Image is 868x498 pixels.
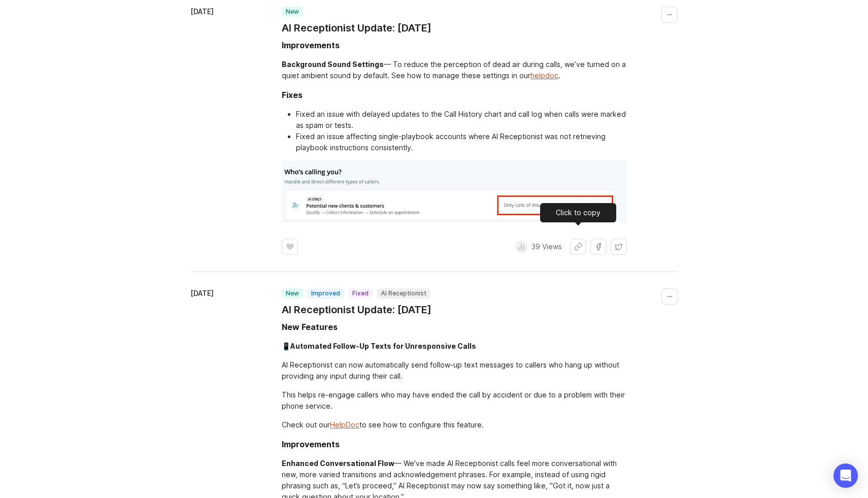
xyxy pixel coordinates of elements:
[611,239,627,255] button: Share on X
[282,59,627,81] div: — To reduce the perception of dead air during calls, we’ve turned on a quiet ambient sound by def...
[661,288,678,305] button: Collapse changelog entry
[540,203,616,222] div: Click to copy
[530,71,558,80] a: helpdoc
[282,39,340,51] div: Improvements
[352,289,369,297] p: fixed
[286,8,299,16] p: new
[290,342,476,350] div: Automated Follow-Up Texts for Unresponsive Calls
[282,60,384,69] div: Background Sound Settings
[282,341,627,352] div: 📱
[282,459,394,468] div: Enhanced Conversational Flow
[282,419,627,430] div: Check out our to see how to configure this feature.
[282,303,431,317] a: AI Receptionist Update: [DATE]
[282,438,340,450] div: Improvements
[661,7,678,23] button: Collapse changelog entry
[296,131,627,153] li: Fixed an issue affecting single-playbook accounts where AI Receptionist was not retrieving playbo...
[286,289,299,297] p: new
[590,239,607,255] button: Share on Facebook
[570,239,586,255] button: Share link
[381,289,426,297] p: AI Receptionist
[282,161,627,222] img: Image 9-11-25 at 3
[282,359,627,382] div: AI Receptionist can now automatically send follow-up text messages to callers who hang up without...
[282,21,431,35] a: AI Receptionist Update: [DATE]
[311,289,340,297] p: improved
[296,109,627,131] li: Fixed an issue with delayed updates to the Call History chart and call log when calls were marked...
[190,7,214,16] time: [DATE]
[282,389,627,412] div: This helps re-engage callers who may have ended the call by accident or due to a problem with the...
[282,321,338,333] div: New Features
[531,242,562,252] p: 39 Views
[330,420,359,429] a: HelpDoc
[833,463,858,488] div: Open Intercom Messenger
[190,289,214,297] time: [DATE]
[282,89,303,101] div: Fixes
